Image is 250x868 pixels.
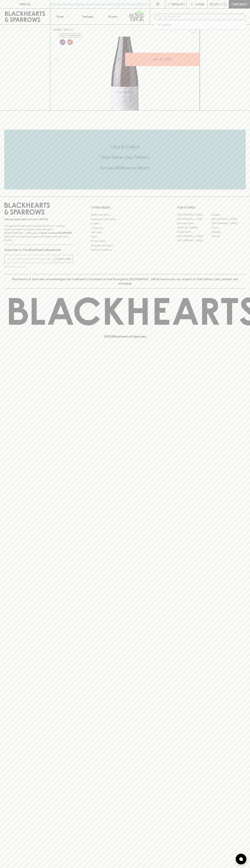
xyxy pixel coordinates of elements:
a: [GEOGRAPHIC_DATA] [211,217,246,221]
p: FIND US [19,2,31,6]
p: It is against the law to sell or supply alcohol to, or to obtain alcohol on behalf of a person un... [4,224,73,242]
img: Sulphur Free [67,39,73,45]
img: 40652.png [50,37,200,110]
a: [GEOGRAPHIC_DATA] [211,221,246,225]
p: Stores [108,14,117,19]
input: e.g. jane@blackheartsandsparrows.com.au [7,256,55,262]
p: ADD TO CART [153,57,172,61]
a: Bottle Drop FAQ's [91,213,159,217]
p: Login [195,2,204,6]
p: SUBSCRIBE [56,257,71,261]
p: Wishlist [172,2,185,6]
a: Geelong [211,230,246,234]
a: [GEOGRAPHIC_DATA] [177,213,211,217]
a: Contact Us [91,226,159,230]
a: Shipping Information [91,243,159,248]
p: Blackhearts & Sparrows acknowledges the traditional Custodians of land throughout [GEOGRAPHIC_DAT... [7,277,243,286]
p: Tastings [82,14,93,19]
p: Shop [56,14,64,19]
a: Made and bottled without any added Sulphur Dioxide (SO2) [66,38,74,46]
a: [GEOGRAPHIC_DATA] [177,238,211,243]
h5: Uber Same-Day Delivery [4,154,246,160]
a: SHOP [64,28,72,31]
a: Fitzroy North [177,230,211,234]
a: [PERSON_NAME] [177,225,211,230]
a: Business & Bulk Gifting [91,217,159,221]
p: Subscribe to The Blackhearts Newsletter [4,248,73,252]
button: ADD TO CART [125,53,200,66]
a: Braddon [211,213,246,217]
button: Add to wishlist [188,26,198,35]
strong: Liquor License #32064953 [39,231,72,234]
a: HOME [53,28,61,31]
a: FAQ's [91,235,159,239]
p: Checkout [231,2,247,6]
p: 0 [224,3,226,5]
a: [GEOGRAPHIC_DATA] [177,234,211,238]
p: Sibling owned and run since [DATE] [4,218,73,221]
a: Terms & Conditions [91,248,159,252]
div: Call to action block [4,130,246,189]
div: No options [154,20,246,29]
p: We will never spam you [4,265,73,268]
h5: Click & Collect [4,144,246,150]
a: Careers [91,221,159,226]
a: Fitzroy [211,225,246,230]
img: Lo-Fi [60,39,65,45]
img: bubble-icon [239,857,243,861]
a: Some may call it natural, others minimum intervention, either way, it’s hands off & maybe even a ... [59,38,66,46]
a: Brunswick West [177,221,211,225]
p: OUR STORES [177,205,246,210]
button: Shop [50,9,75,24]
a: Prahran [211,234,246,238]
a: Tastings [75,9,100,24]
button: Add to wishlist [59,33,82,38]
a: [GEOGRAPHIC_DATA] [177,217,211,221]
a: Gift Cards [91,230,159,235]
p: OTHER AREAS [91,205,159,210]
input: Try "Pinot noir" [163,14,243,20]
p: $0.00 [210,2,218,6]
a: Privacy Policy [91,239,159,243]
h5: Across Melbourne Metro [4,165,246,171]
a: Stores [100,9,125,24]
button: SUBSCRIBE [55,255,73,263]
